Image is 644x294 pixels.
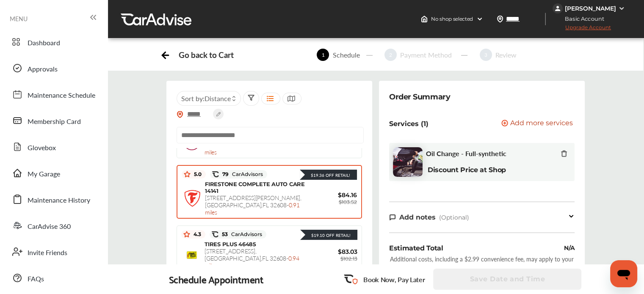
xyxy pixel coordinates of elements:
span: Add notes [399,213,436,221]
div: Schedule Appointment [169,273,264,285]
span: 5.0 [191,171,202,178]
span: 2 [384,49,397,61]
span: 79 [219,171,263,178]
span: 3 [480,49,492,61]
span: Add more services [510,120,573,128]
span: Maintenance History [28,195,90,206]
span: MENU [10,15,28,22]
span: Sort by : [181,93,231,103]
span: Dashboard [28,38,60,49]
span: No shop selected [431,16,473,22]
a: CarAdvise 360 [8,214,100,236]
button: Add more services [501,120,573,128]
span: Membership Card [28,116,81,127]
img: jVpblrzwTbfkPYzPPzSLxeg0AAAAASUVORK5CYII= [553,3,563,14]
img: location_vector_orange.38f05af8.svg [177,111,183,118]
div: [PERSON_NAME] [565,5,616,12]
img: star_icon.59ea9307.svg [183,231,190,238]
span: Approvals [28,64,58,75]
div: Go back to Cart [179,50,233,60]
a: Membership Card [8,110,100,132]
p: Book Now, Pay Later [363,275,425,284]
span: Basic Account [553,14,611,23]
span: 0.91 miles [205,201,299,216]
span: Maintenance Schedule [28,90,95,101]
div: Order Summary [389,91,450,103]
a: FAQs [8,267,100,289]
div: $19.10 Off Retail! [307,232,351,238]
span: (Optional) [439,214,469,221]
span: 53 [218,231,262,238]
span: 4.3 [190,231,201,238]
div: $19.36 Off Retail! [307,172,350,178]
img: note-icon.db9493fa.svg [389,214,396,221]
div: Schedule [329,50,363,60]
img: location_vector.a44bc228.svg [497,16,503,22]
a: Dashboard [8,31,100,53]
p: Services (1) [389,120,428,128]
img: star_icon.59ea9307.svg [184,171,191,178]
img: header-down-arrow.9dd2ce7d.svg [476,16,483,22]
span: $84.16 [306,191,357,199]
span: FIRESTONE COMPLETE AUTO CARE 14141 [205,181,305,194]
span: Glovebox [28,143,56,154]
img: WGsFRI8htEPBVLJbROoPRyZpYNWhNONpIPPETTm6eUC0GeLEiAAAAAElFTkSuQmCC [618,5,625,12]
span: TIRES PLUS 46485 [205,241,256,247]
span: 1 [317,49,329,61]
span: CarAdvise 360 [28,221,71,232]
span: CarAdvisors [228,231,262,237]
iframe: Button to launch messaging window [610,260,637,287]
span: CarAdvisors [229,171,263,177]
div: Estimated Total [389,243,443,253]
img: caradvise_icon.5c74104a.svg [212,231,218,238]
span: [STREET_ADDRESS][PERSON_NAME] , [GEOGRAPHIC_DATA] , FL 32608 - [205,193,301,216]
span: Upgrade Account [553,24,611,35]
span: Invite Friends [28,247,67,258]
div: Additional costs, including a $2.99 convenience fee, may apply to your purchase. All fees are sub... [389,255,575,272]
img: caradvise_icon.5c74104a.svg [212,171,219,178]
a: My Garage [8,162,100,184]
a: Add more services [501,120,575,128]
a: Maintenance Schedule [8,83,100,105]
div: N/A [564,243,575,253]
a: Approvals [8,57,100,79]
span: $83.03 [307,248,357,256]
span: My Garage [28,169,60,180]
img: oil-change-thumb.jpg [393,147,423,177]
span: FAQs [28,274,44,285]
span: $103.52 [339,199,357,205]
a: Glovebox [8,136,100,158]
a: Invite Friends [8,241,100,263]
span: 0.94 miles [205,254,299,269]
span: Oil Change - Full-synthetic [426,149,506,157]
div: Payment Method [397,50,455,60]
img: header-home-logo.8d720a4f.svg [421,16,428,22]
span: $102.13 [340,256,357,262]
img: logo-firestone.png [184,190,201,207]
div: Review [492,50,520,60]
b: Discount Price at Shop [428,166,506,174]
img: logo-tires-plus.png [183,247,200,264]
span: Distance [205,93,231,103]
a: Maintenance History [8,188,100,210]
span: [STREET_ADDRESS] , [GEOGRAPHIC_DATA] , FL 32608 - [205,247,299,269]
img: header-divider.bc55588e.svg [545,13,546,25]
